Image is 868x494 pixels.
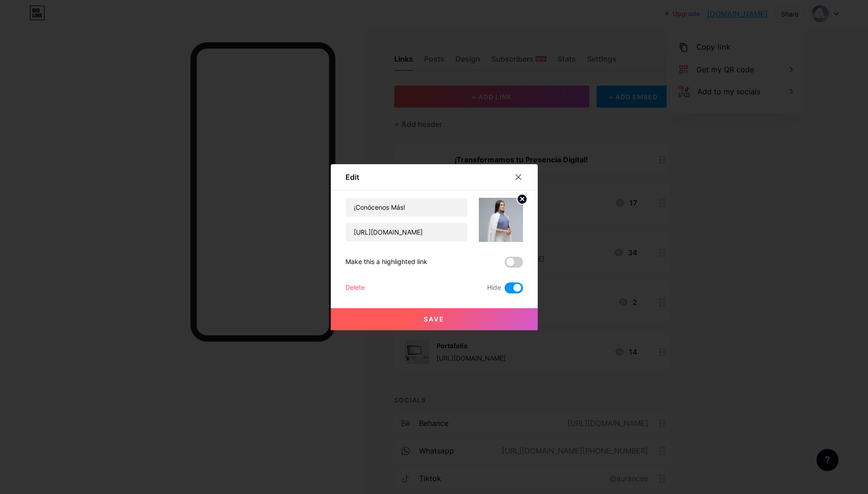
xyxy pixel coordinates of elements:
[346,223,467,241] input: URL
[424,315,444,323] span: Save
[345,257,427,268] div: Make this a highlighted link
[345,172,359,183] div: Edit
[346,198,467,217] input: Title
[479,198,523,242] img: link_thumbnail
[487,282,501,293] span: Hide
[345,282,365,293] div: Delete
[331,308,538,330] button: Save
